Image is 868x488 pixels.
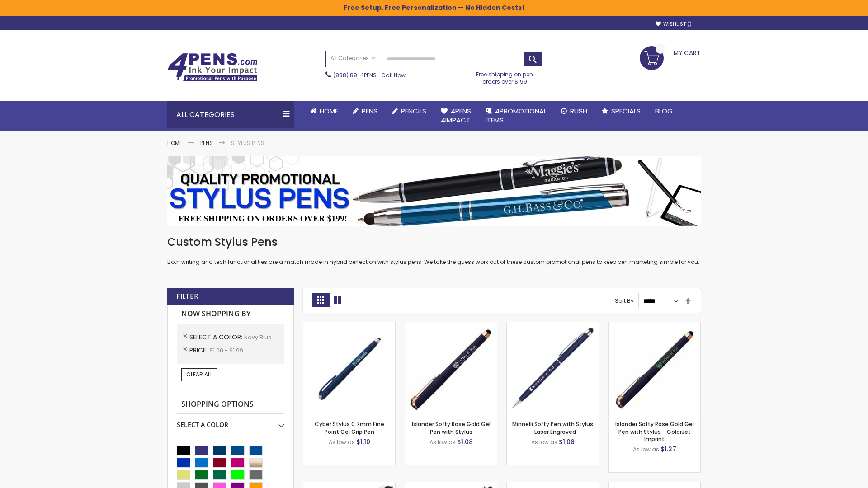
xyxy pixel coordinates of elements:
a: Home [303,101,345,121]
a: Cyber Stylus 0.7mm Fine Point Gel Grip Pen [315,420,384,435]
label: Sort By [615,297,634,305]
a: Specials [594,101,648,121]
span: Navy Blue [244,333,271,341]
a: All Categories [326,51,380,66]
a: Blog [648,101,680,121]
a: Pens [200,139,213,147]
span: Rush [570,106,587,116]
strong: Filter [176,291,198,301]
a: Islander Softy Rose Gold Gel Pen with Stylus - ColorJet Imprint-Navy Blue [609,322,700,329]
span: 4Pens 4impact [441,106,471,125]
img: Cyber Stylus 0.7mm Fine Point Gel Grip Pen-Navy Blue [303,322,395,414]
strong: Now Shopping by [177,305,284,324]
span: Specials [611,106,641,116]
span: As low as [329,438,355,446]
span: All Categories [330,55,376,62]
div: Both writing and tech functionalities are a match made in hybrid perfection with stylus pens. We ... [167,235,701,266]
a: (888) 88-4PENS [333,71,377,79]
span: $1.00 - $1.99 [209,347,243,354]
a: Pencils [385,101,434,121]
span: $1.08 [559,437,575,446]
a: Pens [345,101,385,121]
span: 4PROMOTIONAL ITEMS [486,106,547,125]
img: Islander Softy Rose Gold Gel Pen with Stylus-Navy Blue [405,322,497,414]
div: Select A Color [177,414,284,429]
h1: Custom Stylus Pens [167,235,701,249]
a: Rush [554,101,594,121]
a: Wishlist [656,21,692,28]
span: $1.10 [356,437,370,446]
span: As low as [429,438,456,446]
span: Home [320,106,338,116]
span: Select A Color [189,333,244,342]
img: Stylus Pens [167,156,701,226]
a: Islander Softy Rose Gold Gel Pen with Stylus - ColorJet Imprint [615,420,694,442]
a: 4Pens4impact [434,101,478,131]
strong: Grid [312,293,329,307]
img: Minnelli Softy Pen with Stylus - Laser Engraved-Navy Blue [507,322,599,414]
span: - Call Now! [333,71,407,79]
span: Price [189,346,209,355]
img: 4Pens Custom Pens and Promotional Products [167,53,258,82]
div: Free shipping on pen orders over $199 [467,67,543,85]
a: Islander Softy Rose Gold Gel Pen with Stylus [412,420,491,435]
strong: Shopping Options [177,395,284,414]
strong: Stylus Pens [231,139,264,147]
img: Islander Softy Rose Gold Gel Pen with Stylus - ColorJet Imprint-Navy Blue [609,322,700,414]
a: Minnelli Softy Pen with Stylus - Laser Engraved-Navy Blue [507,322,599,329]
span: As low as [531,438,557,446]
span: Blog [655,106,673,116]
span: $1.27 [660,445,676,454]
span: Pens [362,106,377,116]
a: Clear All [181,368,217,381]
div: All Categories [167,101,294,128]
a: 4PROMOTIONALITEMS [478,101,554,131]
span: Pencils [401,106,426,116]
a: Cyber Stylus 0.7mm Fine Point Gel Grip Pen-Navy Blue [303,322,395,329]
span: Clear All [186,371,212,378]
a: Home [167,139,182,147]
span: $1.08 [457,437,473,446]
a: Minnelli Softy Pen with Stylus - Laser Engraved [512,420,593,435]
span: As low as [633,446,659,453]
a: Islander Softy Rose Gold Gel Pen with Stylus-Navy Blue [405,322,497,329]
